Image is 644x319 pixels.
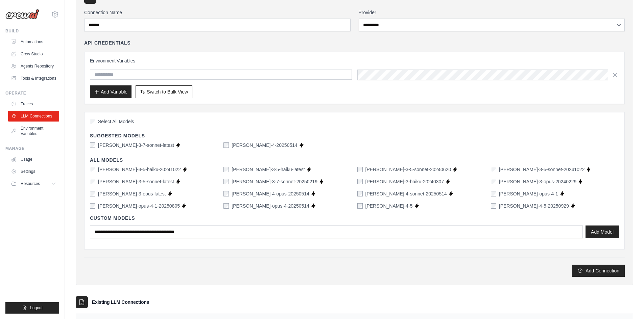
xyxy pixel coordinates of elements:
[90,57,619,64] h3: Environment Variables
[90,119,95,124] input: Select All Models
[586,225,619,238] button: Add Model
[8,36,59,47] a: Automations
[8,61,59,72] a: Agents Repository
[499,178,577,185] label: claude-3-opus-20240229
[136,85,192,98] button: Switch to Bulk View
[90,85,132,98] button: Add Variable
[98,178,174,185] label: claude-3-5-sonnet-latest
[5,9,39,19] img: Logo
[232,203,309,209] label: claude-opus-4-20250514
[90,215,619,221] h4: Custom Models
[223,179,229,184] input: claude-3-7-sonnet-20250219
[98,166,181,173] label: claude-3-5-haiku-20241022
[8,123,59,139] a: Environment Variables
[90,157,619,163] h4: All Models
[359,9,625,16] label: Provider
[365,190,447,197] label: claude-4-sonnet-20250514
[499,203,569,209] label: claude-sonnet-4-5-20250929
[357,167,363,172] input: claude-3-5-sonnet-20240620
[90,132,619,139] h4: Suggested Models
[5,90,59,96] div: Operate
[5,302,59,314] button: Logout
[5,146,59,151] div: Manage
[8,49,59,59] a: Crew Studio
[98,190,166,197] label: claude-3-opus-latest
[21,181,40,186] span: Resources
[232,190,309,197] label: claude-4-opus-20250514
[491,179,496,184] input: claude-3-opus-20240229
[365,203,413,209] label: claude-sonnet-4-5
[357,203,363,209] input: claude-sonnet-4-5
[8,178,59,189] button: Resources
[8,99,59,109] a: Traces
[357,191,363,196] input: claude-4-sonnet-20250514
[90,167,95,172] input: claude-3-5-haiku-20241022
[365,166,451,173] label: claude-3-5-sonnet-20240620
[90,203,95,209] input: claude-opus-4-1-20250805
[147,88,188,95] span: Switch to Bulk View
[90,142,95,148] input: claude-3-7-sonnet-latest
[98,118,134,125] span: Select All Models
[8,166,59,177] a: Settings
[357,179,363,184] input: claude-3-haiku-20240307
[223,191,229,196] input: claude-4-opus-20250514
[92,299,149,305] h3: Existing LLM Connections
[572,265,625,277] button: Add Connection
[499,166,585,173] label: claude-3-5-sonnet-20241022
[223,167,229,172] input: claude-3-5-haiku-latest
[499,190,558,197] label: claude-opus-4-1
[84,39,130,46] h4: API Credentials
[8,154,59,165] a: Usage
[90,191,95,196] input: claude-3-opus-latest
[8,73,59,84] a: Tools & Integrations
[223,142,229,148] input: claude-sonnet-4-20250514
[491,167,496,172] input: claude-3-5-sonnet-20241022
[232,178,317,185] label: claude-3-7-sonnet-20250219
[8,111,59,122] a: LLM Connections
[365,178,444,185] label: claude-3-haiku-20240307
[90,179,95,184] input: claude-3-5-sonnet-latest
[491,191,496,196] input: claude-opus-4-1
[98,142,174,149] label: claude-3-7-sonnet-latest
[98,203,180,209] label: claude-opus-4-1-20250805
[5,28,59,34] div: Build
[84,9,351,16] label: Connection Name
[223,203,229,209] input: claude-opus-4-20250514
[491,203,496,209] input: claude-sonnet-4-5-20250929
[232,166,305,173] label: claude-3-5-haiku-latest
[30,305,43,311] span: Logout
[232,142,297,149] label: claude-sonnet-4-20250514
